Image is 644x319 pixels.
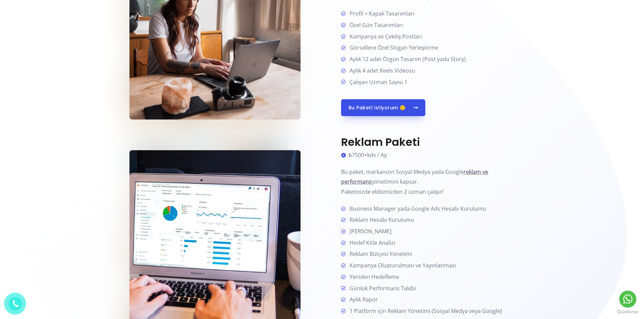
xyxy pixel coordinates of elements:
a: Bu Paketi İstiyorum 🙂 [341,99,426,116]
span: Günlük Performans Takibi [347,284,416,294]
span: Aylık 12 adet Özgün Tasarım (Post yada Story) [347,54,466,64]
span: Aylık 4 adet Reels Videosu [347,66,415,76]
span: Hedef Kitle Analizi [347,238,395,248]
span: ₺7500+kdv / Ay [347,150,387,160]
span: Kampanya ve Çekiliş Postları [347,32,422,42]
h3: Reklam Paketi [341,136,515,149]
span: 1 Platform için Reklam Yönetimi (Sosyal Medya veya Google) [347,306,502,316]
span: [PERSON_NAME] [347,227,391,237]
span: Yeniden Hedefleme [347,272,399,282]
img: phone.png [11,299,20,308]
a: Go to whatsapp [619,291,636,308]
span: Reklam Hesabı Kurulumu [347,215,414,225]
span: Aylık Rapor [347,295,378,305]
span: Görsellere Özel Slogan Yerleştirme [347,43,438,53]
span: Reklam Bütçesi Yönetimi [347,249,412,259]
span: Özel Gün Tasarımları [347,20,403,30]
span: Kampanya Oluşturulması ve Yayınlanması [347,261,456,271]
span: Business Manager yada Google Ads Hesabı Kurulumu [347,204,486,214]
span: Profil + Kapak Tasarımları [347,9,414,19]
span: Bu Paketi İstiyorum 🙂 [349,105,406,110]
span: Çalışan Uzman Sayısı 1 [347,77,407,87]
a: Go to GetButton.io website [617,310,639,314]
p: Bu paket, markanızın Sosyal Medya yada Google yönetimini kapsar. Paketinizde ekibimizden 2 uzman ... [341,167,515,197]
